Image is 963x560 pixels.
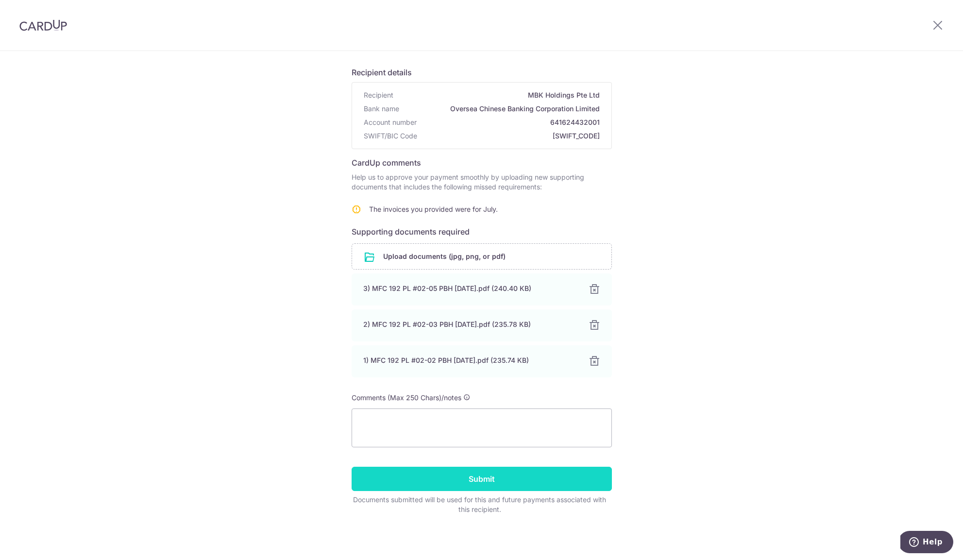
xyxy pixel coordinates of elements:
span: Oversea Chinese Banking Corporation Limited [403,104,600,114]
h6: Recipient details [352,67,612,78]
span: Bank name [364,104,399,114]
p: Help us to approve your payment smoothly by uploading new supporting documents that includes the ... [352,172,612,192]
span: 641624432001 [421,118,600,127]
h6: CardUp comments [352,157,612,169]
div: 3) MFC 192 PL #02-05 PBH [DATE].pdf (240.40 KB) [363,284,577,293]
img: CardUp [19,19,67,31]
span: [SWIFT_CODE] [421,131,600,141]
iframe: Opens a widget where you can find more information [900,531,953,555]
span: Account number [364,118,417,127]
span: MBK Holdings Pte Ltd [397,90,600,100]
span: SWIFT/BIC Code [364,131,417,141]
span: The invoices you provided were for July. [369,205,498,213]
div: Upload documents (jpg, png, or pdf) [352,243,612,270]
h6: Supporting documents required [352,226,612,238]
div: Documents submitted will be used for this and future payments associated with this recipient. [352,495,608,514]
input: Submit [352,467,612,491]
div: 1) MFC 192 PL #02-02 PBH [DATE].pdf (235.74 KB) [363,356,577,365]
span: Comments (Max 250 Chars)/notes [352,393,461,402]
span: Recipient [364,90,393,100]
div: 2) MFC 192 PL #02-03 PBH [DATE].pdf (235.78 KB) [363,320,577,329]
